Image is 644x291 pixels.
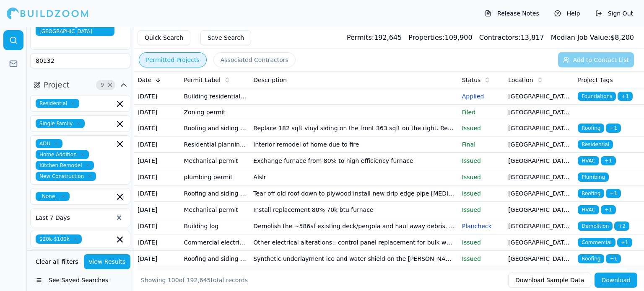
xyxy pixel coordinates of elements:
[168,277,179,283] span: 100
[181,153,250,169] td: Mechanical permit
[134,251,181,267] td: [DATE]
[578,238,615,247] span: Commercial
[578,221,613,231] span: Demolition
[250,120,458,136] td: Replace 182 sqft vinyl siding on the front 363 sqft on the right. Replace metal [MEDICAL_DATA] 52...
[36,172,96,181] span: New Construction
[107,83,113,87] span: Clear Project filters
[462,238,502,247] p: Issued
[462,76,481,84] span: Status
[181,169,250,185] td: plumbing permit
[138,30,190,45] button: Quick Search
[505,251,574,267] td: [GEOGRAPHIC_DATA], [GEOGRAPHIC_DATA]
[36,139,62,148] span: ADU
[36,192,70,201] span: _None_
[181,136,250,153] td: Residential planning clearance - interior remodel - css
[250,267,458,283] td: Remove current shingle roof and replace with [MEDICAL_DATA] synthetic [MEDICAL_DATA]
[250,169,458,185] td: Alslr
[184,76,221,84] span: Permit Label
[250,234,458,251] td: Other electrical alterations:: control panel replacement for bulk water station at [STREET_ADDRESS]
[505,169,574,185] td: [GEOGRAPHIC_DATA], [GEOGRAPHIC_DATA]
[462,222,502,230] p: Plancheck
[505,202,574,218] td: [GEOGRAPHIC_DATA], [GEOGRAPHIC_DATA]
[578,189,604,198] span: Roofing
[505,153,574,169] td: [GEOGRAPHIC_DATA], [GEOGRAPHIC_DATA]
[139,52,207,67] button: Permitted Projects
[578,156,599,165] span: HVAC
[253,76,287,84] span: Description
[250,185,458,202] td: Tear off old roof down to plywood install new drip edge pipe [MEDICAL_DATA] roofvents ice and wat...
[36,234,82,244] span: $20k-$100k
[34,254,80,269] button: Clear all filters
[187,277,211,283] span: 192,645
[595,273,637,288] button: Download
[134,218,181,234] td: [DATE]
[30,273,130,288] button: See Saved Searches
[479,33,521,41] span: Contractors:
[36,150,89,159] span: Home Addition
[480,7,543,20] button: Release Notes
[181,218,250,234] td: Building log
[347,33,402,43] div: 192,645
[250,202,458,218] td: Install replacement 80% 70k btu furnace
[181,202,250,218] td: Mechanical permit
[550,7,584,20] button: Help
[250,251,458,267] td: Synthetic underlayment ice and water shield on the [PERSON_NAME] valleys penetrations gutter apro...
[36,161,94,170] span: Kitchen Remodel
[614,221,629,231] span: + 2
[505,267,574,283] td: [GEOGRAPHIC_DATA], [GEOGRAPHIC_DATA]
[181,88,250,105] td: Building residential alteration
[601,156,616,165] span: + 1
[181,105,250,120] td: Zoning permit
[505,105,574,120] td: [GEOGRAPHIC_DATA], [GEOGRAPHIC_DATA]
[505,120,574,136] td: [GEOGRAPHIC_DATA], [GEOGRAPHIC_DATA]
[578,140,613,149] span: Residential
[181,251,250,267] td: Roofing and siding permit
[36,99,79,108] span: Residential
[462,189,502,198] p: Issued
[36,119,85,128] span: Single Family
[134,136,181,153] td: [DATE]
[30,53,130,68] input: Zipcodes (ex:91210,10001)
[578,173,609,182] span: Plumbing
[505,185,574,202] td: [GEOGRAPHIC_DATA], [GEOGRAPHIC_DATA]
[250,218,458,234] td: Demolish the ~586sf existing deck/pergola and haul away debris. Install a ~586sf deck (incl. Stai...
[181,120,250,136] td: Roofing and siding permit
[462,157,502,165] p: Issued
[134,202,181,218] td: [DATE]
[606,124,621,133] span: + 1
[30,78,130,92] button: Project9Clear Project filters
[134,169,181,185] td: [DATE]
[462,124,502,132] p: Issued
[250,136,458,153] td: Interior remodel of home due to fire
[462,173,502,181] p: Issued
[505,218,574,234] td: [GEOGRAPHIC_DATA], [GEOGRAPHIC_DATA]
[213,52,296,67] button: Associated Contractors
[479,33,544,43] div: 13,817
[134,88,181,105] td: [DATE]
[408,33,472,43] div: 109,900
[181,185,250,202] td: Roofing and siding permit
[578,254,604,263] span: Roofing
[462,92,502,100] p: Applied
[578,124,604,133] span: Roofing
[250,153,458,169] td: Exchange furnace from 80% to high efficiency furnace
[505,234,574,251] td: [GEOGRAPHIC_DATA][PERSON_NAME], [GEOGRAPHIC_DATA]
[505,136,574,153] td: [GEOGRAPHIC_DATA], [GEOGRAPHIC_DATA]
[505,88,574,105] td: [GEOGRAPHIC_DATA], [GEOGRAPHIC_DATA]
[408,33,444,41] span: Properties:
[181,267,250,283] td: Roofing and siding permit
[618,92,633,101] span: + 1
[138,76,151,84] span: Date
[134,120,181,136] td: [DATE]
[134,234,181,251] td: [DATE]
[606,254,621,263] span: + 1
[44,79,70,91] span: Project
[508,76,533,84] span: Location
[98,81,106,89] span: 9
[181,234,250,251] td: Commercial electrical
[134,105,181,120] td: [DATE]
[617,238,632,247] span: + 1
[462,206,502,214] p: Issued
[578,205,599,214] span: HVAC
[551,33,610,41] span: Median Job Value:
